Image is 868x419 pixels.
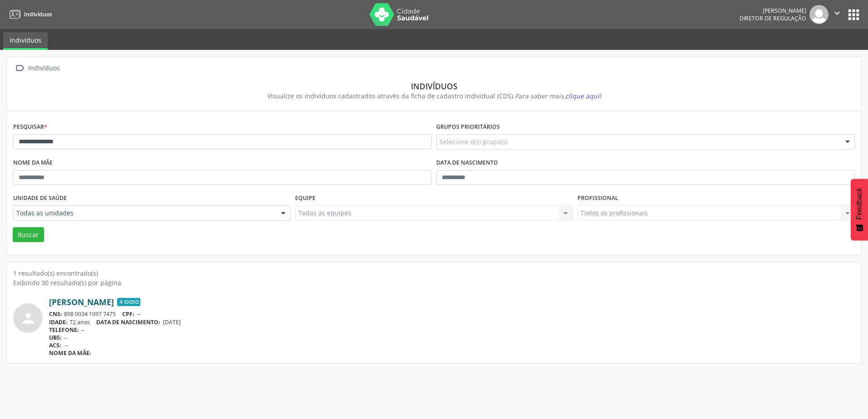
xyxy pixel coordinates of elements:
[13,227,44,243] button: Buscar
[26,62,61,75] div: Indivíduos
[436,156,498,170] label: Data de nascimento
[49,310,62,318] span: CNS:
[13,62,61,75] a:  Indivíduos
[295,191,316,205] label: Equipe
[16,209,272,218] span: Todas as unidades
[20,91,848,101] div: Visualize os indivíduos cadastrados através da ficha de cadastro individual (CDS).
[855,188,863,219] span: Feedback
[49,334,855,341] div: --
[49,297,114,307] a: [PERSON_NAME]
[13,191,67,205] label: Unidade de saúde
[122,310,134,318] span: CPF:
[439,137,508,146] span: Selecione o(s) grupo(s)
[96,318,160,326] span: DATA DE NASCIMENTO:
[809,5,829,24] img: img
[117,298,140,306] span: Idoso
[829,5,846,24] button: 
[13,62,26,75] i: 
[24,10,52,18] span: Indivíduos
[20,81,848,91] div: Indivíduos
[13,278,855,287] div: Exibindo 30 resultado(s) por página
[436,120,500,134] label: Grupos prioritários
[49,349,91,357] span: NOME DA MÃE:
[49,334,62,341] span: UBS:
[137,310,141,318] span: --
[515,92,601,100] i: Para saber mais,
[846,7,862,23] button: apps
[13,120,47,134] label: Pesquisar
[565,92,601,100] span: clique aqui!
[3,32,48,50] a: Indivíduos
[64,341,68,349] span: --
[740,15,806,22] span: Diretor de regulação
[20,310,36,326] i: person
[13,156,53,170] label: Nome da mãe
[6,7,52,22] a: Indivíduos
[577,191,618,205] label: Profissional
[740,7,806,15] div: [PERSON_NAME]
[49,326,855,334] div: --
[49,326,79,334] span: TELEFONE:
[49,318,68,326] span: IDADE:
[49,318,855,326] div: 72 anos
[832,8,842,18] i: 
[13,268,855,278] div: 1 resultado(s) encontrado(s)
[49,310,855,318] div: 898 0034 1097 7475
[163,318,181,326] span: [DATE]
[851,179,868,240] button: Feedback - Mostrar pesquisa
[49,341,61,349] span: ACS:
